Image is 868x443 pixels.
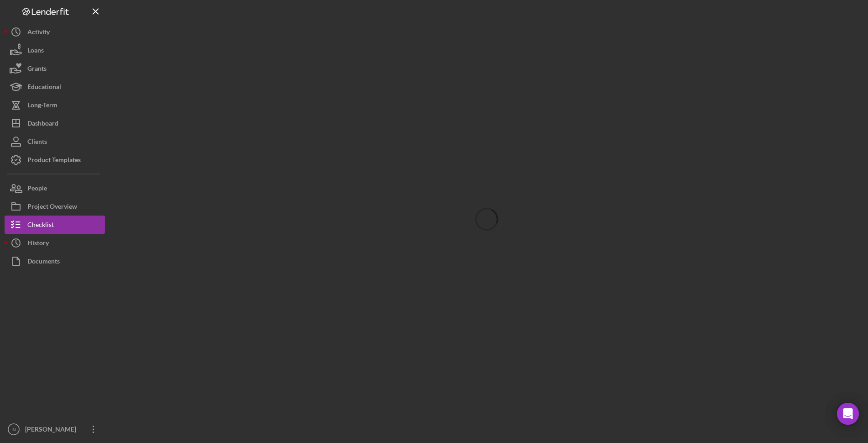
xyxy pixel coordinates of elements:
[27,216,54,236] div: Checklist
[11,427,16,432] text: IN
[27,41,44,62] div: Loans
[27,114,58,135] div: Dashboard
[5,151,105,169] button: Product Templates
[837,403,859,425] div: Open Intercom Messenger
[5,179,105,197] button: People
[27,252,60,273] div: Documents
[27,151,81,171] div: Product Templates
[27,23,50,43] div: Activity
[5,216,105,234] button: Checklist
[5,96,105,114] button: Long-Term
[5,59,105,78] button: Grants
[27,234,49,254] div: History
[5,252,105,270] button: Documents
[23,420,82,441] div: [PERSON_NAME]
[5,420,105,438] button: IN[PERSON_NAME]
[5,41,105,59] button: Loans
[27,96,57,116] div: Long-Term
[5,23,105,41] button: Activity
[27,132,47,153] div: Clients
[27,179,47,200] div: People
[5,234,105,252] button: History
[5,197,105,216] button: Project Overview
[5,114,105,132] button: Dashboard
[27,78,61,98] div: Educational
[5,132,105,151] button: Clients
[5,78,105,96] button: Educational
[27,197,77,218] div: Project Overview
[27,59,47,80] div: Grants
